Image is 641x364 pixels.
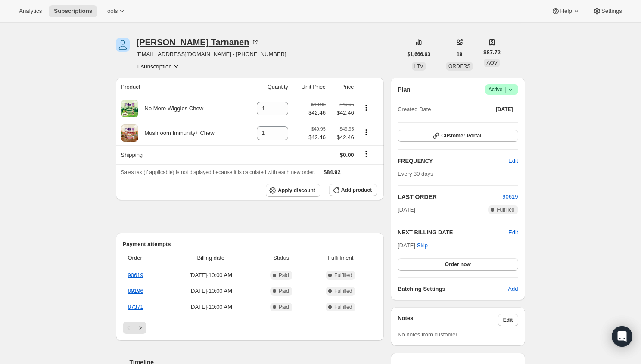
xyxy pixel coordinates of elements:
[324,169,341,175] span: $84.92
[123,249,166,268] th: Order
[398,205,415,214] span: [DATE]
[168,303,253,311] span: [DATE] · 10:00 AM
[116,38,130,52] span: Nina Tarnanen
[489,85,515,94] span: Active
[486,60,497,66] span: AOV
[334,288,352,295] span: Fulfilled
[588,5,627,17] button: Settings
[402,48,436,60] button: $1,666.63
[491,103,518,115] button: [DATE]
[329,184,377,196] button: Add product
[445,261,471,268] span: Order now
[128,288,143,294] a: 89196
[502,193,518,201] button: 90619
[508,228,518,237] button: Edit
[398,85,411,94] h2: Plan
[398,314,498,326] h3: Notes
[498,314,518,326] button: Edit
[19,8,42,15] span: Analytics
[508,285,518,293] span: Add
[279,304,289,311] span: Paid
[612,326,632,347] div: Open Intercom Messenger
[497,206,514,213] span: Fulfilled
[279,272,289,279] span: Paid
[414,63,423,69] span: LTV
[496,106,513,113] span: [DATE]
[137,50,286,59] span: [EMAIL_ADDRESS][DOMAIN_NAME] · [PHONE_NUMBER]
[359,103,373,112] button: Product actions
[138,104,204,113] div: No More Wiggles Chew
[457,51,462,58] span: 19
[448,63,470,69] span: ORDERS
[291,78,328,96] th: Unit Price
[278,187,315,194] span: Apply discount
[134,322,146,334] button: Next
[546,5,585,17] button: Help
[168,271,253,280] span: [DATE] · 10:00 AM
[398,171,433,177] span: Every 30 days
[116,78,245,96] th: Product
[398,193,502,201] h2: LAST ORDER
[121,169,315,175] span: Sales tax (if applicable) is not displayed because it is calculated with each new order.
[560,8,572,15] span: Help
[331,133,354,142] span: $42.46
[398,130,518,142] button: Customer Portal
[14,5,47,17] button: Analytics
[341,187,372,193] span: Add product
[328,78,357,96] th: Price
[258,254,304,262] span: Status
[398,285,508,293] h6: Batching Settings
[121,100,138,117] img: product img
[412,239,433,252] button: Skip
[116,145,245,164] th: Shipping
[398,157,508,165] h2: FREQUENCY
[311,102,326,107] small: $49.95
[398,105,431,114] span: Created Date
[503,282,523,296] button: Add
[137,38,260,47] div: [PERSON_NAME] Tarnanen
[417,241,428,250] span: Skip
[99,5,131,17] button: Tools
[483,48,501,57] span: $87.72
[138,129,215,137] div: Mushroom Immunity+ Chew
[121,124,138,142] img: product img
[503,317,513,324] span: Edit
[398,228,508,237] h2: NEXT BILLING DATE
[123,240,377,249] h2: Payment attempts
[441,132,481,139] span: Customer Portal
[168,287,253,296] span: [DATE] · 10:00 AM
[244,78,291,96] th: Quantity
[398,258,518,271] button: Order now
[503,154,523,168] button: Edit
[359,128,373,137] button: Product actions
[311,126,326,131] small: $49.95
[308,109,326,117] span: $42.46
[49,5,97,17] button: Subscriptions
[334,272,352,279] span: Fulfilled
[104,8,118,15] span: Tools
[339,126,354,131] small: $49.95
[128,272,143,278] a: 90619
[601,8,622,15] span: Settings
[398,242,428,249] span: [DATE] ·
[123,322,377,334] nav: Pagination
[334,304,352,311] span: Fulfilled
[398,331,457,338] span: No notes from customer
[309,254,372,262] span: Fulfillment
[266,184,320,197] button: Apply discount
[128,304,143,310] a: 87371
[340,152,354,158] span: $0.00
[339,102,354,107] small: $49.95
[504,86,506,93] span: |
[408,51,430,58] span: $1,666.63
[308,133,326,142] span: $42.46
[137,62,180,71] button: Product actions
[54,8,92,15] span: Subscriptions
[502,193,518,200] a: 90619
[359,149,373,159] button: Shipping actions
[168,254,253,262] span: Billing date
[508,157,518,165] span: Edit
[451,48,467,60] button: 19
